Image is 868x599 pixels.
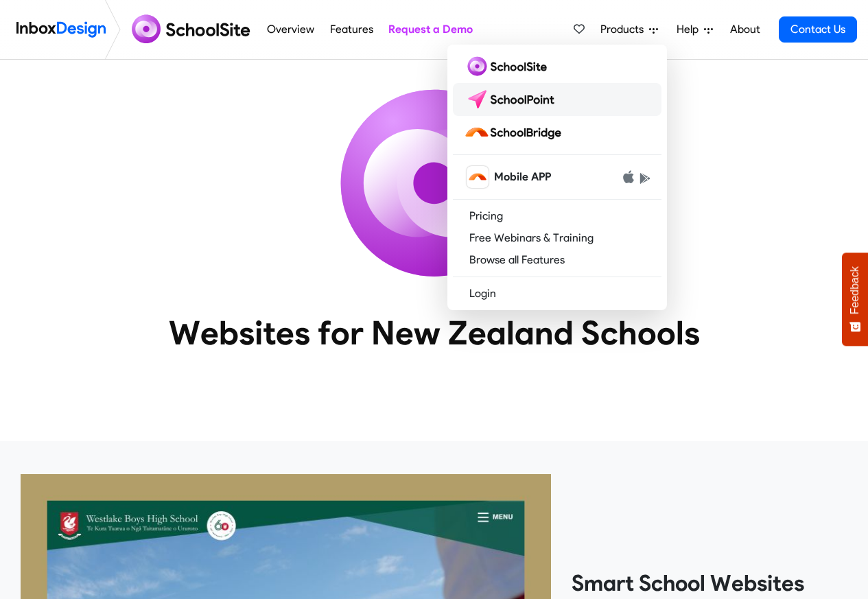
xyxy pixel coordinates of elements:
[108,312,760,353] heading: Websites for New Zealand Schools
[494,169,551,185] span: Mobile APP
[464,89,561,110] img: schoolpoint logo
[600,21,649,38] span: Products
[263,16,318,43] a: Overview
[447,45,667,310] div: Products
[464,121,567,143] img: schoolbridge logo
[726,16,764,43] a: About
[453,227,661,249] a: Free Webinars & Training
[453,161,661,193] a: schoolbridge icon Mobile APP
[326,16,377,43] a: Features
[126,13,259,46] img: schoolsite logo
[779,16,857,43] a: Contact Us
[384,16,476,43] a: Request a Demo
[467,166,489,188] img: schoolbridge icon
[453,205,661,227] a: Pricing
[595,16,664,43] a: Products
[677,21,704,38] span: Help
[453,249,661,271] a: Browse all Features
[572,569,847,597] heading: Smart School Websites
[671,16,718,43] a: Help
[311,60,558,307] img: icon_schoolsite.svg
[842,252,868,346] button: Feedback - Show survey
[453,283,661,305] a: Login
[464,56,552,78] img: schoolsite logo
[849,266,861,314] span: Feedback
